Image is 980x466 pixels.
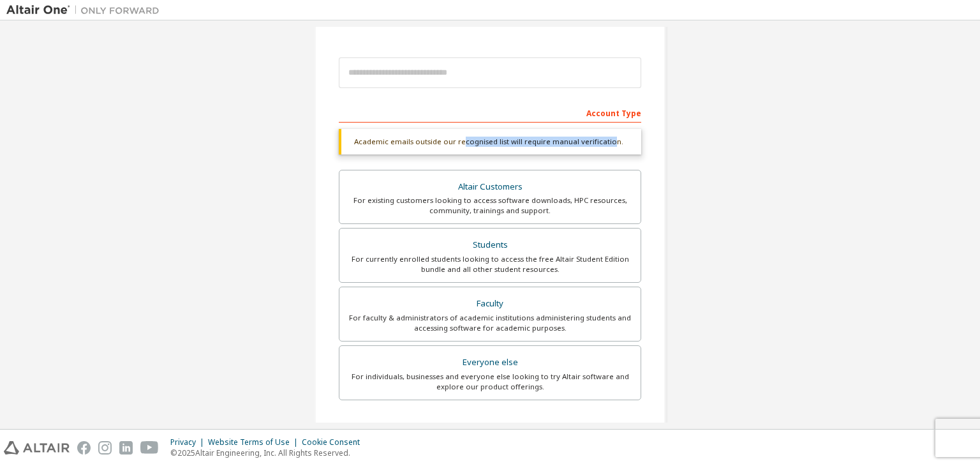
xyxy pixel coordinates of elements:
img: altair_logo.svg [4,441,70,455]
div: Academic emails outside our recognised list will require manual verification. [339,129,641,154]
div: Altair Customers [347,178,633,196]
img: facebook.svg [77,441,91,455]
div: For faculty & administrators of academic institutions administering students and accessing softwa... [347,313,633,333]
div: Your Profile [339,419,641,440]
div: Account Type [339,102,641,123]
div: For currently enrolled students looking to access the free Altair Student Edition bundle and all ... [347,254,633,274]
img: instagram.svg [98,441,112,455]
div: Everyone else [347,354,633,372]
div: For individuals, businesses and everyone else looking to try Altair software and explore our prod... [347,372,633,392]
img: linkedin.svg [119,441,133,455]
div: Cookie Consent [302,437,367,447]
div: Students [347,236,633,254]
div: Website Terms of Use [208,437,302,447]
img: youtube.svg [140,441,159,455]
div: Faculty [347,295,633,313]
div: For existing customers looking to access software downloads, HPC resources, community, trainings ... [347,195,633,216]
p: © 2025 Altair Engineering, Inc. All Rights Reserved. [170,447,367,458]
img: Altair One [6,4,166,17]
div: Privacy [170,437,208,447]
